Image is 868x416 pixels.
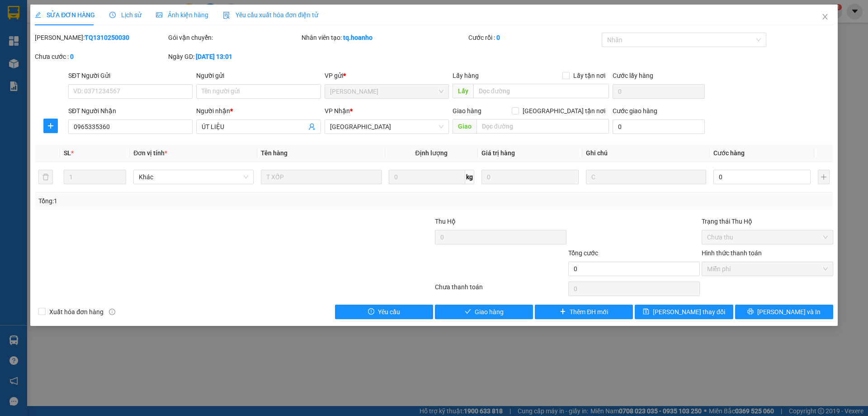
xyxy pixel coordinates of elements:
span: Giao hàng [453,107,481,115]
span: TAM QUAN [330,85,443,98]
span: plus [560,308,566,316]
div: Chưa thanh toán [434,282,567,298]
div: [PERSON_NAME]: [35,33,166,43]
b: 0 [70,53,74,60]
div: Cước rồi : [468,33,600,43]
span: check [465,308,471,316]
span: edit [35,12,41,18]
input: 0 [481,170,579,184]
input: Dọc đường [476,119,609,134]
span: Xuất hóa đơn hàng [46,307,107,317]
button: exclamation-circleYêu cầu [335,305,433,319]
div: Người nhận [196,106,321,116]
div: Trạng thái Thu Hộ [702,216,833,226]
span: SÀI GÒN [330,120,443,134]
span: SL [64,149,71,157]
span: Yêu cầu [378,307,400,317]
span: info-circle [109,309,115,315]
span: picture [156,12,162,18]
span: clock-circle [109,12,116,18]
button: delete [38,170,53,184]
span: Yêu cầu xuất hóa đơn điện tử [223,11,318,19]
b: 0 [496,34,500,41]
label: Cước lấy hàng [613,72,653,79]
span: save [643,308,649,316]
button: plus [43,119,58,133]
span: Giao [453,119,476,134]
span: Lấy [453,84,473,98]
span: Lấy hàng [453,72,479,79]
span: Đơn vị tính [133,149,167,157]
div: Người gửi [196,71,321,81]
img: icon [223,12,230,19]
span: SỬA ĐƠN HÀNG [35,11,95,19]
div: Gói vận chuyển: [168,33,300,43]
div: VP gửi [325,71,449,81]
div: Tổng: 1 [38,196,335,206]
button: printer[PERSON_NAME] và In [735,305,833,319]
button: checkGiao hàng [435,305,533,319]
span: Thu Hộ [435,218,456,225]
span: Thêm ĐH mới [570,307,608,317]
input: Ghi Chú [586,170,706,184]
span: Tên hàng [261,149,288,157]
input: VD: Bàn, Ghế [261,170,381,184]
span: Khác [139,170,248,184]
span: exclamation-circle [368,308,374,316]
button: plusThêm ĐH mới [535,305,633,319]
div: SĐT Người Gửi [68,71,193,81]
span: Lịch sử [109,11,142,19]
span: printer [747,308,754,316]
div: Nhân viên tạo: [302,33,467,43]
label: Cước giao hàng [613,107,657,115]
b: tq.hoanho [343,34,373,41]
b: TQ1310250030 [85,34,129,41]
span: kg [465,170,474,184]
span: [PERSON_NAME] và In [757,307,821,317]
span: Chưa thu [707,230,828,244]
span: Ảnh kiện hàng [156,11,208,19]
span: plus [44,122,57,129]
span: Miễn phí [707,262,828,276]
span: user-add [308,123,316,130]
button: save[PERSON_NAME] thay đổi [635,305,733,319]
span: Lấy tận nơi [570,71,609,81]
span: Giao hàng [475,307,504,317]
span: close [821,13,829,20]
button: plus [818,170,830,184]
b: [DATE] 13:01 [196,53,232,60]
span: VP Nhận [325,107,350,115]
label: Hình thức thanh toán [702,249,762,257]
span: [PERSON_NAME] thay đổi [653,307,725,317]
span: [GEOGRAPHIC_DATA] tận nơi [519,106,609,116]
span: Tổng cước [568,249,598,257]
span: Cước hàng [713,149,745,157]
span: Giá trị hàng [481,149,515,157]
div: Ngày GD: [168,52,300,62]
input: Cước lấy hàng [613,84,705,99]
div: SĐT Người Nhận [68,106,193,116]
input: Dọc đường [473,84,609,98]
div: Chưa cước : [35,52,166,62]
button: Close [812,5,838,30]
th: Ghi chú [582,144,710,162]
span: Định lượng [415,149,448,157]
input: Cước giao hàng [613,120,705,134]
